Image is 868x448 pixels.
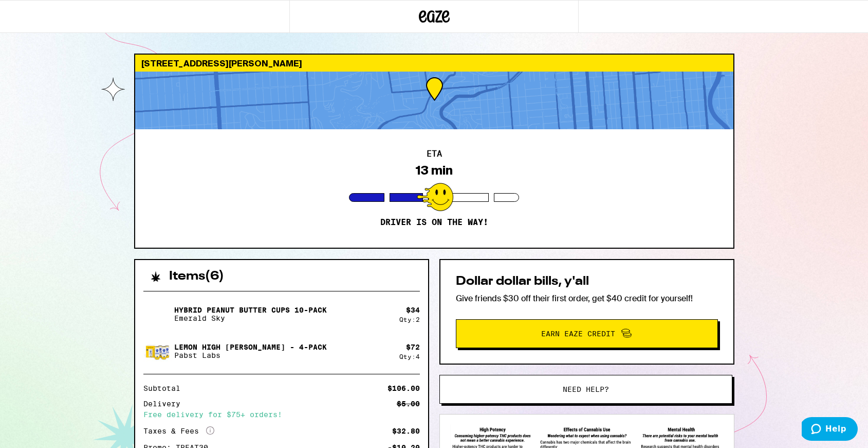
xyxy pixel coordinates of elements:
[563,386,609,393] span: Need help?
[456,293,718,304] p: Give friends $30 off their first order, get $40 credit for yourself!
[406,306,420,314] div: $ 34
[143,385,188,392] div: Subtotal
[399,316,420,323] div: Qty: 2
[439,375,732,404] button: Need help?
[143,411,420,418] div: Free delivery for $75+ orders!
[456,319,718,348] button: Earn Eaze Credit
[174,343,327,351] p: Lemon High [PERSON_NAME] - 4-Pack
[143,400,188,407] div: Delivery
[169,270,224,283] h2: Items ( 6 )
[456,275,718,288] h2: Dollar dollar bills, y'all
[427,150,442,158] h2: ETA
[415,163,453,178] div: 13 min
[387,385,420,392] div: $106.00
[143,337,172,366] img: Lemon High Seltzer - 4-Pack
[406,343,420,351] div: $ 72
[541,330,615,337] span: Earn Eaze Credit
[397,400,420,407] div: $5.00
[380,217,488,228] p: Driver is on the way!
[399,353,420,360] div: Qty: 4
[174,314,327,322] p: Emerald Sky
[392,427,420,435] div: $32.80
[802,417,858,443] iframe: Opens a widget where you can find more information
[143,300,172,329] img: Hybrid Peanut Butter Cups 10-Pack
[135,55,733,72] div: [STREET_ADDRESS][PERSON_NAME]
[143,426,214,436] div: Taxes & Fees
[174,351,327,359] p: Pabst Labs
[174,306,327,314] p: Hybrid Peanut Butter Cups 10-Pack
